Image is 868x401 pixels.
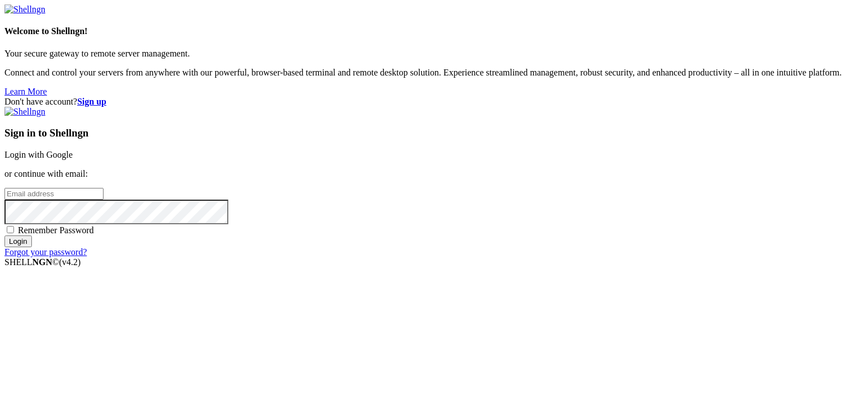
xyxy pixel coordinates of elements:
a: Learn More [4,87,47,96]
div: Don't have account? [4,97,864,107]
img: Shellngn [4,107,45,117]
a: Sign up [77,97,106,106]
span: 4.2.0 [59,257,81,267]
h3: Sign in to Shellngn [4,127,864,139]
h4: Welcome to Shellngn! [4,26,864,36]
input: Email address [4,188,104,200]
span: Remember Password [18,225,94,235]
p: Your secure gateway to remote server management. [4,49,864,59]
a: Forgot your password? [4,247,87,257]
input: Remember Password [7,226,14,233]
b: NGN [32,257,53,267]
span: SHELL © [4,257,81,267]
p: or continue with email: [4,169,864,179]
input: Login [4,235,32,247]
a: Login with Google [4,150,73,159]
img: Shellngn [4,4,45,15]
p: Connect and control your servers from anywhere with our powerful, browser-based terminal and remo... [4,68,864,78]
